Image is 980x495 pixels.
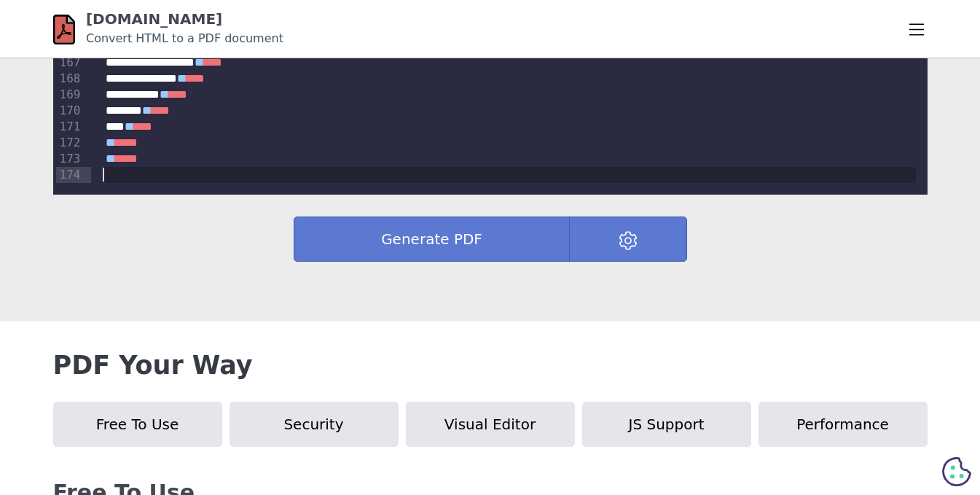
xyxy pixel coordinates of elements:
span: Free To Use [96,416,179,433]
div: 173 [56,151,83,167]
div: 167 [56,55,83,71]
button: Security [230,402,399,447]
button: Generate PDF [294,217,571,262]
span: Visual Editor [444,416,536,433]
button: Visual Editor [406,402,575,447]
div: 168 [56,71,83,87]
h2: PDF Your Way [53,351,928,380]
button: Free To Use [53,402,222,447]
div: 170 [56,103,83,119]
button: Performance [758,402,928,447]
div: 169 [56,87,83,103]
span: Security [283,416,343,433]
span: Performance [796,416,889,433]
svg: Preferensi Cookie [942,457,971,486]
div: 174 [56,167,83,183]
img: html-pdf.net [53,13,75,46]
a: [DOMAIN_NAME] [86,10,222,28]
small: Convert HTML to a PDF document [86,31,283,45]
button: JS Support [582,402,751,447]
span: JS Support [628,416,704,433]
div: 171 [56,119,83,135]
div: 172 [56,135,83,151]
